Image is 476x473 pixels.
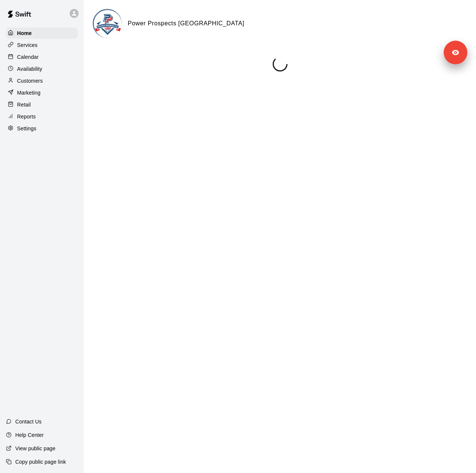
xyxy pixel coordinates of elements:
[6,39,78,51] a: Services
[17,65,42,73] p: Availability
[17,89,41,96] p: Marketing
[6,99,78,110] a: Retail
[17,53,39,61] p: Calendar
[128,19,244,28] h6: Power Prospects [GEOGRAPHIC_DATA]
[17,29,32,37] p: Home
[6,63,78,74] a: Availability
[17,113,36,120] p: Reports
[6,111,78,122] a: Reports
[94,10,122,38] img: Power Prospects USA logo
[15,431,44,439] p: Help Center
[17,41,38,49] p: Services
[6,123,78,134] a: Settings
[17,101,31,108] p: Retail
[6,28,78,39] a: Home
[15,458,66,466] p: Copy public page link
[6,87,78,98] a: Marketing
[15,418,42,425] p: Contact Us
[15,445,55,452] p: View public page
[6,75,78,86] a: Customers
[17,125,37,132] p: Settings
[17,77,43,85] p: Customers
[6,51,78,63] a: Calendar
